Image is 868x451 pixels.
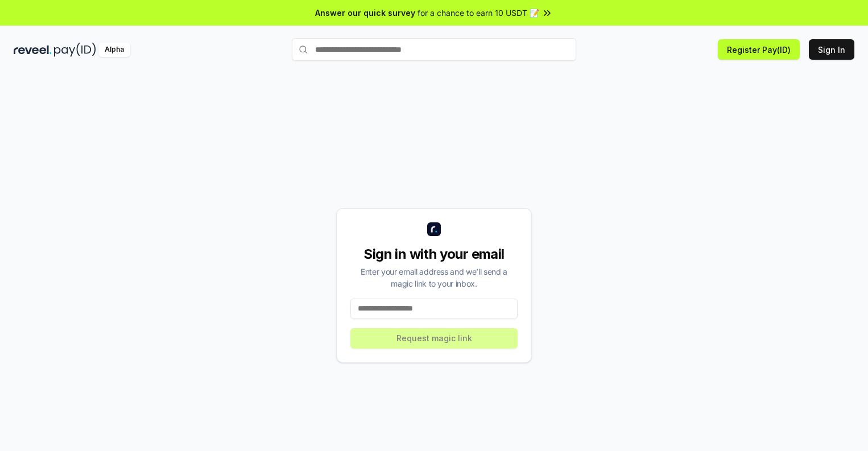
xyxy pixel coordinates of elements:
img: reveel_dark [14,43,52,57]
button: Register Pay(ID) [718,39,800,60]
span: Answer our quick survey [315,7,415,19]
div: Sign in with your email [350,245,518,263]
button: Sign In [809,39,854,60]
div: Enter your email address and we’ll send a magic link to your inbox. [350,266,518,289]
img: pay_id [54,43,96,57]
div: Alpha [98,43,130,57]
span: for a chance to earn 10 USDT 📝 [418,7,539,19]
img: logo_small [427,222,441,236]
